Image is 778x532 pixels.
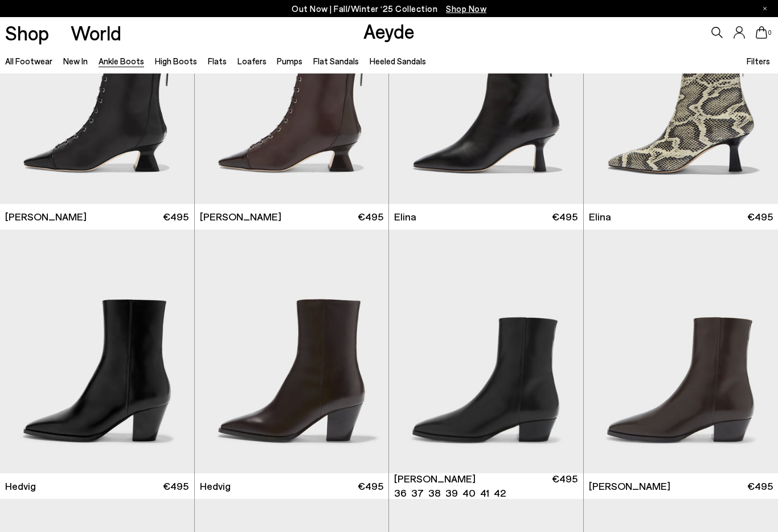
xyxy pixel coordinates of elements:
[394,486,502,500] ul: variant
[552,472,578,500] span: €495
[394,486,407,500] li: 36
[462,486,476,500] li: 40
[5,23,49,43] a: Shop
[589,479,670,493] span: [PERSON_NAME]
[389,204,583,230] a: Elina €495
[155,56,197,66] a: High Boots
[589,210,611,224] span: Elina
[195,230,389,473] img: Hedvig Cowboy Ankle Boots
[358,210,383,224] span: €495
[313,56,359,66] a: Flat Sandals
[747,210,773,224] span: €495
[5,479,36,493] span: Hedvig
[389,230,583,473] a: Next slide Previous slide
[195,204,389,230] a: [PERSON_NAME] €495
[5,56,52,66] a: All Footwear
[494,486,506,500] li: 42
[552,210,578,224] span: €495
[292,2,486,16] p: Out Now | Fall/Winter ‘25 Collection
[480,486,489,500] li: 41
[5,210,87,224] span: [PERSON_NAME]
[411,486,424,500] li: 37
[238,56,267,66] a: Loafers
[445,486,458,500] li: 39
[363,19,415,43] a: Aeyde
[767,30,773,36] span: 0
[370,56,426,66] a: Heeled Sandals
[389,230,583,473] img: Baba Pointed Cowboy Boots
[747,479,773,493] span: €495
[756,26,767,39] a: 0
[389,230,583,473] div: 1 / 6
[163,479,189,493] span: €495
[195,473,389,499] a: Hedvig €495
[358,479,383,493] span: €495
[394,210,416,224] span: Elina
[277,56,302,66] a: Pumps
[394,472,476,486] span: [PERSON_NAME]
[200,210,281,224] span: [PERSON_NAME]
[99,56,144,66] a: Ankle Boots
[389,473,583,499] a: [PERSON_NAME] 36 37 38 39 40 41 42 €495
[428,486,441,500] li: 38
[71,23,121,43] a: World
[747,56,770,66] span: Filters
[208,56,227,66] a: Flats
[163,210,189,224] span: €495
[63,56,88,66] a: New In
[446,3,486,14] span: Navigate to /collections/new-in
[200,479,231,493] span: Hedvig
